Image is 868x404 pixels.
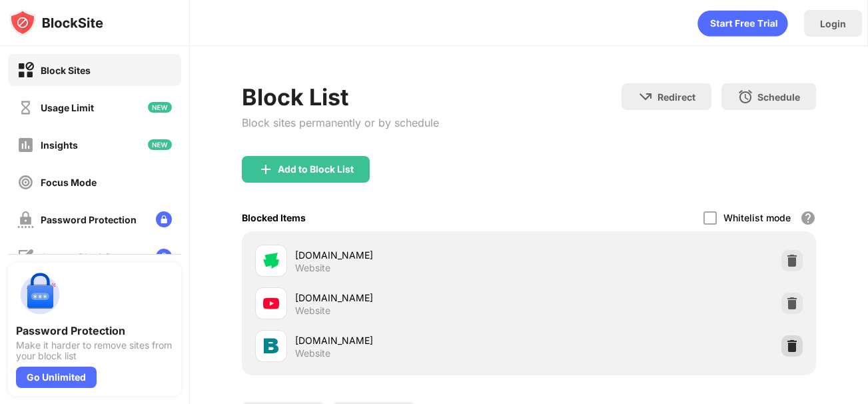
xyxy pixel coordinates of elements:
img: logo-blocksite.svg [9,9,103,36]
img: new-icon.svg [148,139,172,150]
div: [DOMAIN_NAME] [295,333,529,347]
div: Usage Limit [41,102,94,113]
div: Redirect [657,91,695,103]
div: Make it harder to remove sites from your block list [16,340,173,361]
div: Website [295,262,330,274]
div: animation [697,10,788,37]
img: favicons [263,338,279,354]
img: focus-off.svg [17,174,34,191]
img: customize-block-page-off.svg [17,249,34,265]
div: Block sites permanently or by schedule [242,116,439,129]
div: Website [295,305,330,317]
div: [DOMAIN_NAME] [295,291,529,305]
div: Website [295,347,330,359]
img: favicons [263,253,279,269]
img: password-protection-off.svg [17,211,34,228]
div: Login [820,18,846,29]
div: Whitelist mode [723,212,791,223]
img: insights-off.svg [17,137,34,153]
div: Insights [41,139,78,151]
div: Go Unlimited [16,367,97,388]
img: lock-menu.svg [156,249,172,265]
img: new-icon.svg [148,102,172,113]
div: Block List [242,83,439,111]
img: push-password-protection.svg [16,271,64,319]
img: favicons [263,295,279,311]
img: block-on.svg [17,62,34,79]
div: Block Sites [41,65,91,76]
img: lock-menu.svg [156,211,172,227]
div: Add to Block List [278,164,354,175]
div: Blocked Items [242,212,306,223]
div: Schedule [757,91,800,103]
div: Focus Mode [41,177,97,188]
div: Custom Block Page [41,251,129,263]
img: time-usage-off.svg [17,99,34,116]
div: [DOMAIN_NAME] [295,248,529,262]
div: Password Protection [41,214,137,225]
div: Password Protection [16,324,173,337]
